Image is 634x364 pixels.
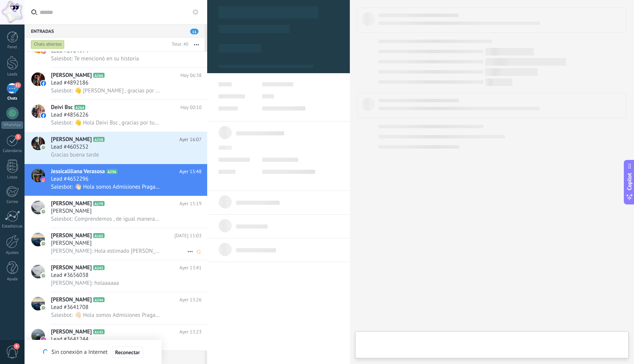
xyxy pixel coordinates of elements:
span: 11 [14,82,21,88]
div: Total: 40 [169,41,188,48]
span: A243 [93,265,104,270]
span: Salesbot: Te mencionó en su historia [51,55,139,62]
button: Reconectar [112,346,143,358]
button: Más [188,38,205,51]
img: icon [41,209,46,214]
span: Salesbot: 👋🏻 Hola somos Admisiones Praga gracias por tu mensaje. *Escribe 1️⃣ para ADMISIONES* *E... [51,312,160,319]
span: Ayer 15:48 [179,168,202,175]
span: [PERSON_NAME] [51,232,92,240]
span: A264 [74,105,85,110]
span: Lead #3641708 [51,304,88,311]
a: avatariconDeivi BscA264Hoy 00:10Lead #4856226Salesbot: 👋 Hola Deivi Bsc , gracias por tu comentar... [25,100,207,132]
span: [PERSON_NAME]: holaaaaaa [51,280,119,287]
div: Ajustes [2,250,23,255]
span: A143 [93,329,104,334]
span: 11 [190,29,199,34]
a: avataricon[PERSON_NAME]A243Ayer 13:41Lead #3656038[PERSON_NAME]: holaaaaaa [25,260,207,292]
span: Lead #4856226 [51,111,88,119]
span: [PERSON_NAME] [51,296,92,304]
a: avataricon[PERSON_NAME]A165[DATE] 15:03[PERSON_NAME][PERSON_NAME]: Hola estimado [PERSON_NAME] , ... [25,228,207,260]
span: Lead #4605252 [51,143,88,151]
a: avataricon[PERSON_NAME]A258Ayer 16:07Lead #4605252Gracias buena tarde [25,132,207,164]
div: Chats [2,96,23,101]
span: [PERSON_NAME] [51,200,92,207]
span: 4 [14,343,20,349]
span: Hoy 00:10 [180,104,202,111]
span: Lead #4892186 [51,79,88,87]
span: Gracias buena tarde [51,151,99,158]
div: Listas [2,175,23,180]
span: [PERSON_NAME] [51,264,92,272]
img: icon [41,145,46,150]
a: avataricon[PERSON_NAME]A143Ayer 13:23Lead #3641244Salesbot: 👋🏻 Hola somos Admisiones Praga gracia... [25,324,207,356]
span: Salesbot: 👋 [PERSON_NAME] , gracias por tu comentario, te atenderemos lo antes posible o si prefi... [51,87,160,94]
img: icon [41,177,46,182]
div: WhatsApp [2,121,23,129]
a: avataricon[PERSON_NAME]A244Ayer 13:26Lead #3641708Salesbot: 👋🏻 Hola somos Admisiones Praga gracia... [25,292,207,324]
span: Salesbot: 👋🏻 Hola somos Admisiones Praga gracias por tu mensaje. *Escribe 1️⃣ para ADMISIONES* *E... [51,183,160,190]
div: Ayuda [2,277,23,282]
span: Hoy 06:38 [180,72,202,79]
span: [PERSON_NAME] [51,72,92,79]
span: Salesbot: Comprendemos , de igual manera Praga agradece su interés en nuestra institución [51,215,160,223]
div: Calendario [2,149,23,154]
span: A179 [93,201,104,206]
a: avataricon[PERSON_NAME]A266Hoy 06:38Lead #4892186Salesbot: 👋 [PERSON_NAME] , gracias por tu comen... [25,68,207,100]
img: icon [41,81,46,86]
img: icon [41,241,46,246]
span: Ayer 13:41 [179,264,202,272]
img: icon [41,273,46,278]
span: [DATE] 15:03 [174,232,202,240]
span: Ayer 13:23 [179,328,202,336]
span: Ayer 15:19 [179,200,202,207]
div: Correo [2,200,23,204]
div: Sin conexión a Internet [43,346,143,358]
div: Estadísticas [2,224,23,229]
a: avatariconJessicaliliana VerasosaA256Ayer 15:48Lead #4652296Salesbot: 👋🏻 Hola somos Admisiones Pr... [25,164,207,196]
span: [PERSON_NAME] [51,328,92,336]
span: Jessicaliliana Verasosa [51,168,105,175]
span: A244 [93,297,104,302]
div: Panel [2,45,23,50]
img: icon [41,113,46,118]
span: Deivi Bsc [51,104,73,111]
span: A258 [93,137,104,142]
span: Copilot [626,173,633,190]
span: Ayer 13:26 [179,296,202,304]
span: Reconectar [115,350,140,355]
img: icon [41,305,46,310]
span: [PERSON_NAME]: Hola estimado [PERSON_NAME] , me gustaría conocer tu experiencia en nuestra comuni... [51,247,160,255]
span: A165 [93,233,104,238]
span: Lead #4652296 [51,175,88,183]
span: 3 [15,134,21,140]
div: Chats abiertos [31,40,65,49]
span: A256 [106,169,117,174]
span: [PERSON_NAME] [51,136,92,143]
span: Lead #3641244 [51,336,88,343]
a: avataricon[PERSON_NAME]A179Ayer 15:19[PERSON_NAME]Salesbot: Comprendemos , de igual manera Praga ... [25,196,207,228]
div: Leads [2,72,23,77]
span: [PERSON_NAME] [51,240,92,247]
span: Salesbot: 👋 Hola Deivi Bsc , gracias por tu comentario, te atenderemos lo antes posible o si pref... [51,119,160,126]
span: [PERSON_NAME] [51,207,92,215]
span: Lead #3656038 [51,272,88,279]
span: A266 [93,73,104,78]
span: Ayer 16:07 [179,136,202,143]
img: icon [41,337,46,342]
a: avatariconLead #2984974Salesbot: Te mencionó en su historia [25,36,207,68]
div: Entradas [25,24,205,38]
